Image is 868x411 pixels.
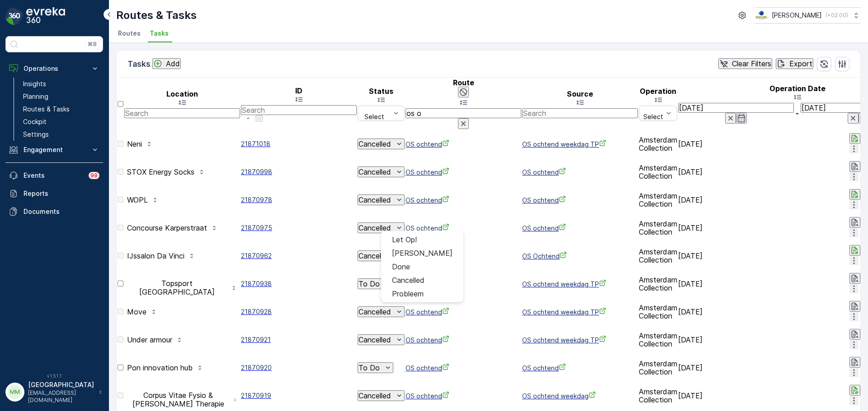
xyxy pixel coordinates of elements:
[5,60,103,78] button: Operations
[522,363,638,373] a: OS ochtend
[241,279,357,288] a: 21870938
[522,223,638,233] a: OS ochtend
[406,307,521,317] span: OS ochtend
[359,364,380,372] p: To Do
[755,10,768,20] img: basis-logo_rgb2x.png
[124,165,208,179] button: STOX Energy Socks
[359,392,391,400] p: Cancelled
[124,108,240,118] input: Search
[522,279,638,289] span: OS ochtend weekdag TP
[8,385,22,399] div: MM
[359,280,380,288] p: To Do
[241,195,357,204] a: 21870978
[358,222,405,233] button: Cancelled
[678,103,794,113] input: dd/mm/yyyy
[406,363,521,373] a: OS ochtend
[124,90,240,98] p: Location
[358,390,405,401] button: Cancelled
[124,361,206,374] button: Pon innovation hub
[23,79,46,88] p: Insights
[19,128,103,141] a: Settings
[241,139,357,148] span: 21871018
[118,29,141,38] span: Routes
[639,304,677,320] p: Amsterdam Collection
[362,113,387,120] p: Select
[392,276,425,284] span: Cancelled
[127,140,142,148] p: Neni
[127,279,227,296] p: Topsport [GEOGRAPHIC_DATA]
[5,7,24,25] img: logo
[241,307,357,316] span: 21870928
[359,252,391,260] p: Cancelled
[124,137,156,151] button: Neni
[241,335,357,344] a: 21870921
[406,251,521,261] span: OS ochtend
[522,108,638,118] input: Search
[166,60,180,68] p: Add
[241,223,357,232] a: 21870975
[127,224,207,232] p: Concourse Karperstraat
[124,388,240,403] button: Corpus Vitae Fysio & [PERSON_NAME] Therapie
[522,307,638,317] a: OS ochtend weekdag TP
[639,248,677,264] p: Amsterdam Collection
[406,335,521,345] span: OS ochtend
[241,87,357,95] p: ID
[90,172,98,179] p: 99
[639,332,677,348] p: Amsterdam Collection
[241,251,357,260] a: 21870962
[124,277,240,291] button: Topsport [GEOGRAPHIC_DATA]
[23,130,49,139] p: Settings
[406,223,521,233] span: OS ochtend
[406,279,521,289] a: OS ochtend
[392,263,410,271] span: Done
[639,220,677,236] p: Amsterdam Collection
[522,335,638,345] a: OS ochtend weekdag TP
[639,276,677,292] p: Amsterdam Collection
[241,105,357,115] input: Search
[522,195,638,205] a: OS ochtend
[359,224,391,232] p: Cancelled
[358,87,405,95] p: Status
[359,196,391,204] p: Cancelled
[406,167,521,177] a: OS ochtend
[639,87,677,95] p: Operation
[124,305,160,319] button: Move
[28,380,94,389] p: [GEOGRAPHIC_DATA]
[19,115,103,128] a: Cockpit
[358,139,405,149] button: Cancelled
[24,171,83,180] p: Events
[772,11,822,20] p: [PERSON_NAME]
[358,166,405,177] button: Cancelled
[5,380,103,404] button: MM[GEOGRAPHIC_DATA][EMAIL_ADDRESS][DOMAIN_NAME]
[639,164,677,180] p: Amsterdam Collection
[127,364,193,372] p: Pon innovation hub
[392,290,424,298] span: Probleem
[406,391,521,401] a: OS ochtend
[359,140,391,148] p: Cancelled
[28,389,94,404] p: [EMAIL_ADDRESS][DOMAIN_NAME]
[127,252,184,260] p: IJssalon Da Vinci
[359,308,391,316] p: Cancelled
[406,195,521,205] a: OS ochtend
[5,203,103,221] a: Documents
[24,189,99,198] p: Reports
[24,145,85,154] p: Engagement
[522,139,638,149] a: OS ochtend weekdag TP
[241,363,357,372] a: 21870920
[241,391,357,400] a: 21870919
[522,251,638,261] a: OS Ochtend
[643,113,664,120] p: Select
[5,185,103,203] a: Reports
[358,334,405,345] button: Cancelled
